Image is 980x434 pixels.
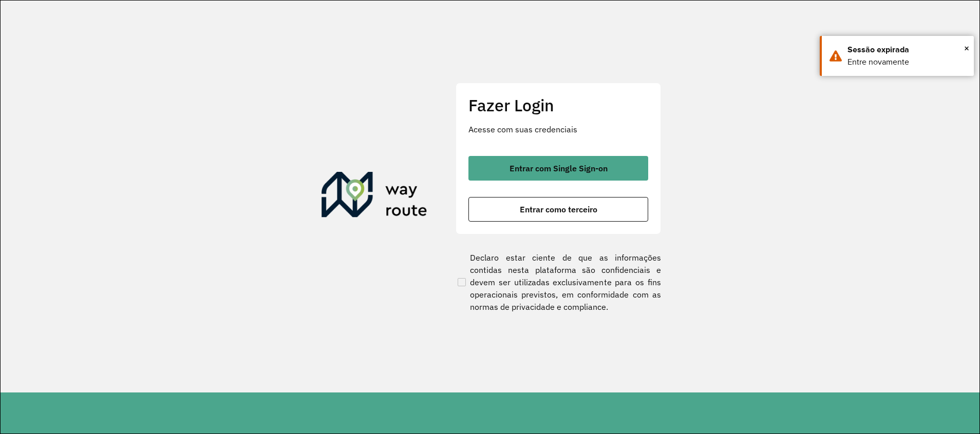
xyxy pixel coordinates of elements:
button: botão [468,156,648,181]
div: Sessão expirada [847,44,966,56]
img: Roteirizador AmbevTech [322,172,427,221]
button: botão [468,197,648,222]
button: Close [964,41,969,56]
div: Entre novamente [847,56,966,68]
font: Entrar como terceiro [520,204,597,214]
font: Entrar com Single Sign-on [510,163,608,173]
h2: Fazer Login [468,95,648,115]
span: × [964,41,969,56]
font: Sessão expirada [847,45,909,54]
p: Acesse com suas credenciais [468,123,648,135]
font: Declaro estar ciente de que as informações contidas nesta plataforma são confidenciais e devem se... [470,251,661,313]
